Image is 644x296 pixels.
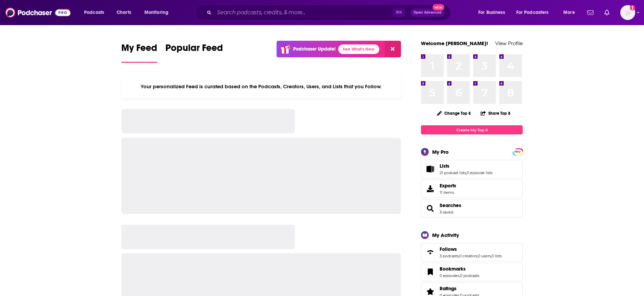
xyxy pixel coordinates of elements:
[466,170,467,175] span: ,
[421,243,523,261] span: Follows
[480,107,511,120] button: Share Top 8
[421,180,523,198] a: Exports
[414,11,442,14] span: Open Advanced
[440,285,479,292] a: Ratings
[459,273,460,278] span: ,
[423,204,437,213] a: Searches
[423,164,437,174] a: Lists
[433,109,475,117] button: Change Top 8
[630,5,635,11] svg: Add a profile image
[165,42,223,63] a: Popular Feed
[478,8,505,17] span: For Business
[440,163,492,169] a: Lists
[491,254,502,258] a: 0 lists
[432,4,445,11] span: New
[423,267,437,277] a: Bookmarks
[514,149,522,154] a: PRO
[121,42,157,58] span: My Feed
[440,246,457,252] span: Follows
[421,160,523,178] span: Lists
[440,266,479,272] a: Bookmarks
[121,75,401,98] div: Your personalized Feed is curated based on the Podcasts, Creators, Users, and Lists that you Follow.
[440,170,466,175] a: 21 podcast lists
[585,7,596,18] a: Show notifications dropdown
[79,7,113,18] button: open menu
[440,254,459,258] a: 3 podcasts
[491,254,491,258] span: ,
[440,285,457,292] span: Ratings
[421,40,488,47] a: Welcome [PERSON_NAME]!
[410,8,445,17] button: Open AdvancedNew
[423,247,437,257] a: Follows
[477,254,478,258] span: ,
[293,46,336,52] p: Podchaser Update!
[459,254,477,258] a: 0 creators
[214,7,393,18] input: Search podcasts, credits, & more...
[495,40,523,47] a: View Profile
[144,8,168,17] span: Monitoring
[563,8,575,17] span: More
[440,183,456,189] span: Exports
[165,42,223,58] span: Popular Feed
[467,170,492,175] a: 0 episode lists
[440,190,456,195] span: 11 items
[432,149,449,155] div: My Pro
[140,7,177,18] button: open menu
[478,254,491,258] a: 0 users
[602,7,612,18] a: Show notifications dropdown
[117,8,131,17] span: Charts
[620,5,635,20] img: User Profile
[338,44,379,54] a: See What's New
[112,7,135,18] a: Charts
[440,273,459,278] a: 0 episodes
[5,6,71,19] img: Podchaser - Follow, Share and Rate Podcasts
[440,246,502,252] a: Follows
[421,199,523,218] span: Searches
[559,7,583,18] button: open menu
[459,254,459,258] span: ,
[440,266,466,272] span: Bookmarks
[440,202,461,208] a: Searches
[620,5,635,20] button: Show profile menu
[121,42,157,63] a: My Feed
[393,8,405,17] span: ⌘ K
[440,163,449,169] span: Lists
[512,7,559,18] button: open menu
[440,210,453,215] a: 3 saved
[432,232,459,238] div: My Activity
[423,184,437,193] span: Exports
[460,273,479,278] a: 0 podcasts
[620,5,635,20] span: Logged in as megcassidy
[474,7,514,18] button: open menu
[202,5,457,20] div: Search podcasts, credits, & more...
[514,149,522,154] span: PRO
[421,263,523,281] span: Bookmarks
[421,125,523,134] a: Create My Top 8
[84,8,104,17] span: Podcasts
[516,8,549,17] span: For Podcasters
